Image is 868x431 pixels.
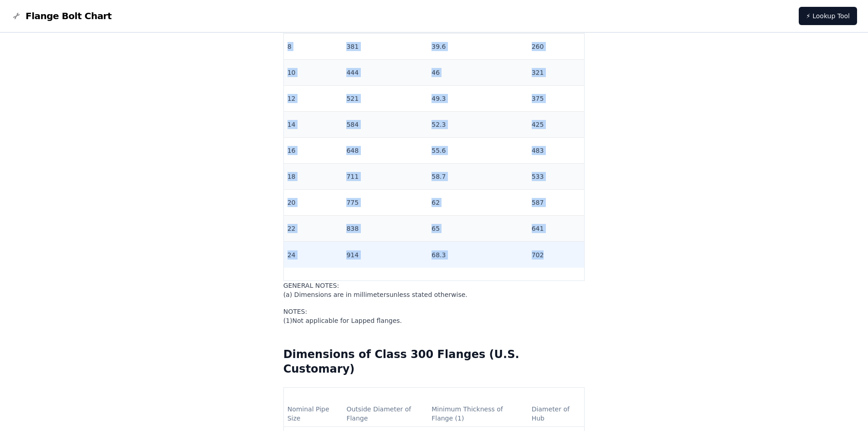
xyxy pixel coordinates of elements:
[343,242,428,268] td: 914
[343,34,428,60] td: 381
[284,190,343,216] td: 20
[283,307,585,325] p: NOTES:
[284,242,343,268] td: 24
[343,86,428,112] td: 521
[283,317,402,324] span: ( 1 ) Not applicable for Lapped flanges.
[11,10,112,22] a: Flange Bolt Chart LogoFlange Bolt Chart
[528,138,585,164] td: 483
[428,242,528,268] td: 68.3
[283,291,467,298] span: (a) Dimensions are in millimeters unless stated otherwise.
[428,190,528,216] td: 62
[26,10,112,22] span: Flange Bolt Chart
[428,400,528,426] th: Minimum Thickness of Flange (1)
[284,60,343,86] td: 10
[528,400,585,426] th: Diameter of Hub
[428,86,528,112] td: 49.3
[284,112,343,138] td: 14
[343,400,428,426] th: Outside Diameter of Flange
[528,216,585,242] td: 641
[284,164,343,190] td: 18
[428,60,528,86] td: 46
[343,164,428,190] td: 711
[343,60,428,86] td: 444
[528,60,585,86] td: 321
[284,138,343,164] td: 16
[528,86,585,112] td: 375
[528,242,585,268] td: 702
[343,138,428,164] td: 648
[428,112,528,138] td: 52.3
[428,138,528,164] td: 55.6
[428,164,528,190] td: 58.7
[283,347,585,376] h2: Dimensions of Class 300 Flanges (U.S. Customary)
[343,216,428,242] td: 838
[284,86,343,112] td: 12
[528,190,585,216] td: 587
[284,34,343,60] td: 8
[428,216,528,242] td: 65
[428,34,528,60] td: 39.6
[284,216,343,242] td: 22
[11,10,22,21] img: Flange Bolt Chart Logo
[528,112,585,138] td: 425
[799,7,857,25] a: ⚡ Lookup Tool
[284,400,343,426] th: Nominal Pipe Size
[283,281,585,299] p: GENERAL NOTES:
[343,112,428,138] td: 584
[528,164,585,190] td: 533
[343,190,428,216] td: 775
[528,34,585,60] td: 260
